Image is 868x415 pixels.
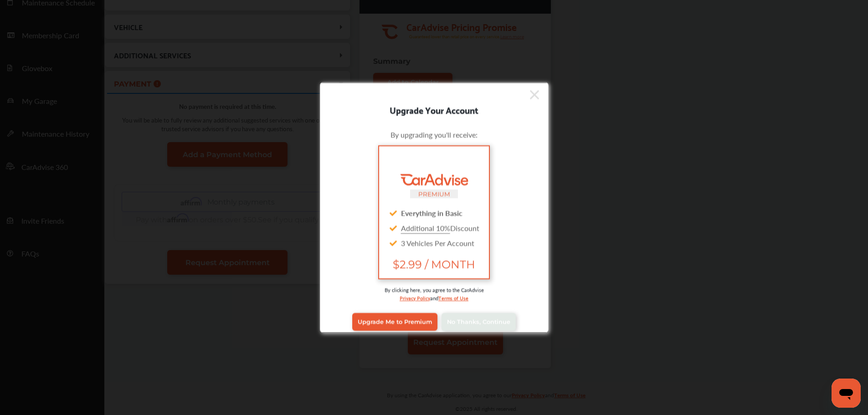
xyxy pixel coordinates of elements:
a: No Thanks, Continue [442,313,516,330]
div: Upgrade Your Account [320,102,548,117]
a: Terms of Use [438,293,468,302]
span: Upgrade Me to Premium [358,318,432,325]
div: By upgrading you'll receive: [334,129,534,139]
span: Discount [401,222,479,233]
strong: Everything in Basic [401,207,462,218]
a: Upgrade Me to Premium [352,313,437,330]
div: By clicking here, you agree to the CarAdvise and [334,286,534,311]
div: 3 Vehicles Per Account [386,235,481,250]
span: $2.99 / MONTH [386,257,481,271]
a: Privacy Policy [400,293,430,302]
iframe: Button to launch messaging window [832,379,861,408]
u: Additional 10% [401,222,450,233]
small: PREMIUM [418,190,450,197]
span: No Thanks, Continue [447,318,510,325]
